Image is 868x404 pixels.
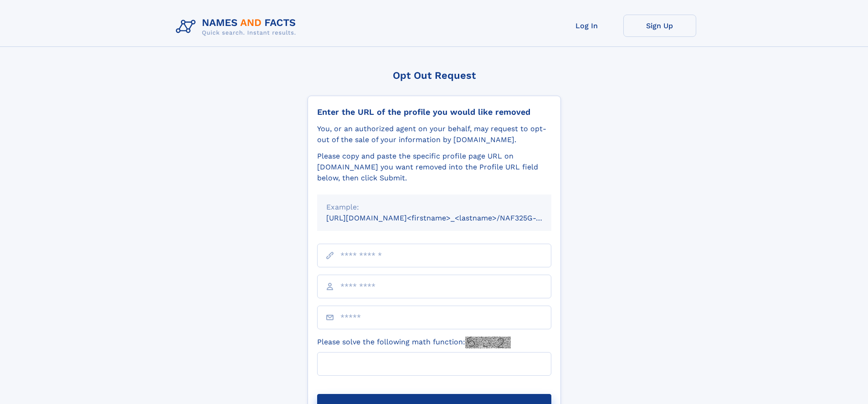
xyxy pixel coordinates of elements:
[172,15,303,39] img: Logo Names and Facts
[317,107,551,117] div: Enter the URL of the profile you would like removed
[550,15,623,37] a: Log In
[326,202,542,213] div: Example:
[623,15,696,37] a: Sign Up
[317,337,511,348] label: Please solve the following math function:
[326,214,569,222] small: [URL][DOMAIN_NAME]<firstname>_<lastname>/NAF325G-xxxxxxxx
[308,70,561,81] div: Opt Out Request
[317,151,551,184] div: Please copy and paste the specific profile page URL on [DOMAIN_NAME] you want removed into the Pr...
[317,123,551,145] div: You, or an authorized agent on your behalf, may request to opt-out of the sale of your informatio...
